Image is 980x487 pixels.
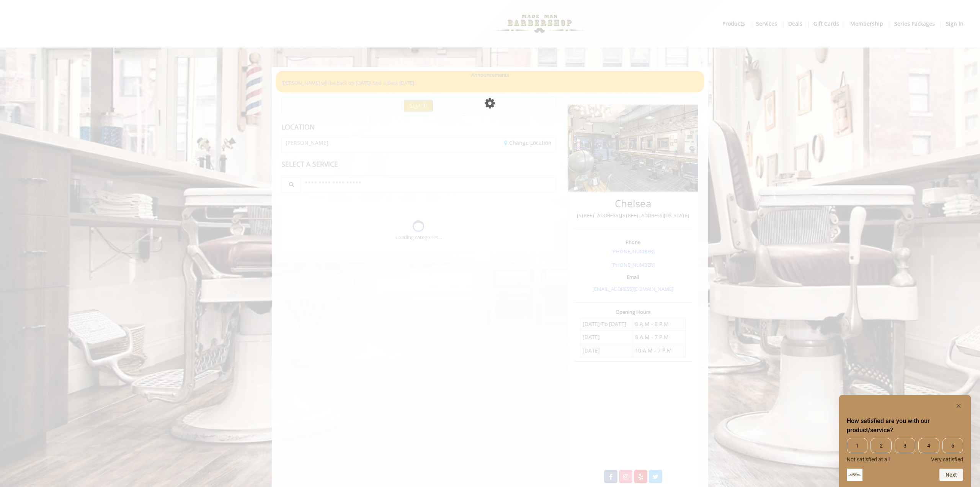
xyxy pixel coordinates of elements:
[847,456,890,462] span: Not satisfied at all
[847,438,963,462] div: How satisfied are you with our product/service? Select an option from 1 to 5, with 1 being Not sa...
[939,469,963,481] button: Next question
[931,456,963,462] span: Very satisfied
[942,438,963,453] span: 5
[895,438,915,453] span: 3
[847,438,867,453] span: 1
[847,401,963,481] div: How satisfied are you with our product/service? Select an option from 1 to 5, with 1 being Not sa...
[847,416,963,435] h2: How satisfied are you with our product/service? Select an option from 1 to 5, with 1 being Not sa...
[871,438,891,453] span: 2
[954,401,963,410] button: Hide survey
[918,438,939,453] span: 4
